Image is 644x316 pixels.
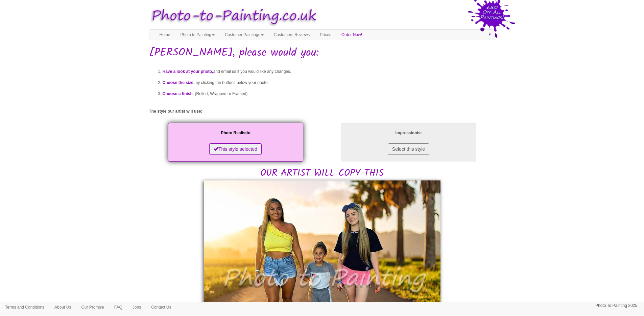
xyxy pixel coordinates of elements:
p: Impressionist [348,130,470,137]
span: Choose the size [163,80,193,85]
a: Prices [315,30,336,40]
li: and email us if you would like any changes. [163,66,495,77]
a: Jobs [127,302,146,312]
label: The style our artist will use: [149,109,202,114]
p: Photo Realistic [175,130,296,137]
button: This style selected [209,143,262,155]
a: About Us [49,302,76,312]
a: Customers Reviews [269,30,315,40]
a: Customer Paintings [220,30,269,40]
span: Have a look at your photo, [163,69,213,74]
a: Order Now! [336,30,367,40]
h1: [PERSON_NAME], please would you: [149,47,495,59]
a: Our Promise [76,302,109,312]
button: Select this style [388,143,429,155]
li: , by clicking the buttons below your photo. [163,77,495,88]
li: , (Rolled, Wrapped or Framed). [163,88,495,99]
a: Contact Us [146,302,176,312]
p: Photo To Painting 2025 [595,302,637,309]
h2: OUR ARTIST WILL COPY THIS [149,121,495,179]
span: Choose a finish [163,91,193,96]
a: Photo to Painting [175,30,220,40]
a: Home [154,30,175,40]
img: Photo to Painting [146,3,319,29]
a: FAQ [109,302,127,312]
